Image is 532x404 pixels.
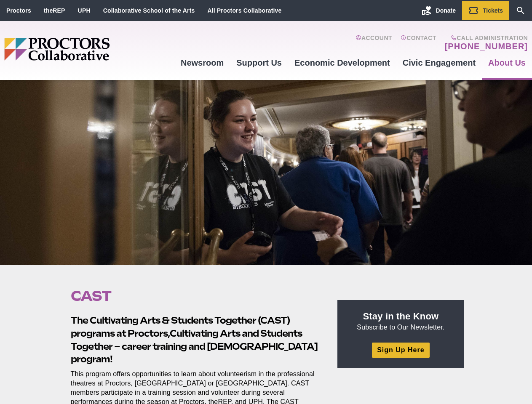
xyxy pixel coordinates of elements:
span: Tickets [483,7,503,14]
span: Call Administration [442,35,528,41]
h1: CAST [71,288,318,304]
a: Collaborative School of the Arts [103,7,195,14]
a: Donate [415,1,462,20]
a: Contact [401,35,436,51]
a: Search [509,1,532,20]
a: Proctors [6,7,31,14]
a: Account [356,35,392,51]
strong: Cultivating Arts and Students Together – career training and [DEMOGRAPHIC_DATA] program! [71,328,318,365]
a: Newsroom [174,51,230,74]
span: Donate [436,7,456,14]
p: Subscribe to Our Newsletter. [348,310,454,332]
a: About Us [482,51,532,74]
h2: The Cultivating Arts & Students Together (CAST) programs at Proctors, [71,314,318,366]
a: Civic Engagement [396,51,482,74]
a: All Proctors Collaborative [207,7,281,14]
a: Sign Up Here [372,343,429,357]
a: Tickets [462,1,509,20]
a: Economic Development [288,51,396,74]
img: Proctors logo [4,38,174,61]
a: theREP [44,7,65,14]
a: Support Us [230,51,288,74]
strong: Stay in the Know [363,311,439,322]
a: [PHONE_NUMBER] [445,41,528,51]
a: UPH [78,7,91,14]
